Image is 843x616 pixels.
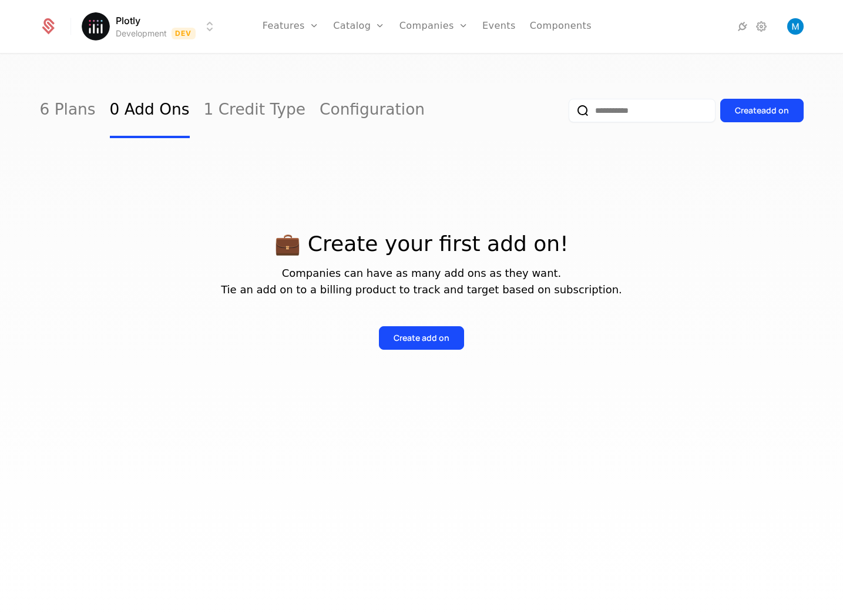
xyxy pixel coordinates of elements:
[379,326,464,350] button: Create add on
[116,28,167,39] div: Development
[172,28,196,39] span: Dev
[787,18,804,35] button: Open user button
[40,83,96,138] a: 6 Plans
[394,332,449,344] div: Create add on
[110,83,190,138] a: 0 Add Ons
[40,265,804,298] p: Companies can have as many add ons as they want. Tie an add on to a billing product to track and ...
[735,19,750,34] a: Integrations
[204,83,306,138] a: 1 Credit Type
[787,18,804,35] img: Matthew Brown
[320,83,425,138] a: Configuration
[735,105,789,116] div: Create add on
[82,12,110,41] img: Plotly
[720,99,804,122] button: Createadd on
[116,14,140,28] span: Plotly
[85,14,217,39] button: Select environment
[754,19,768,34] a: Settings
[40,232,804,256] p: 💼 Create your first add on!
